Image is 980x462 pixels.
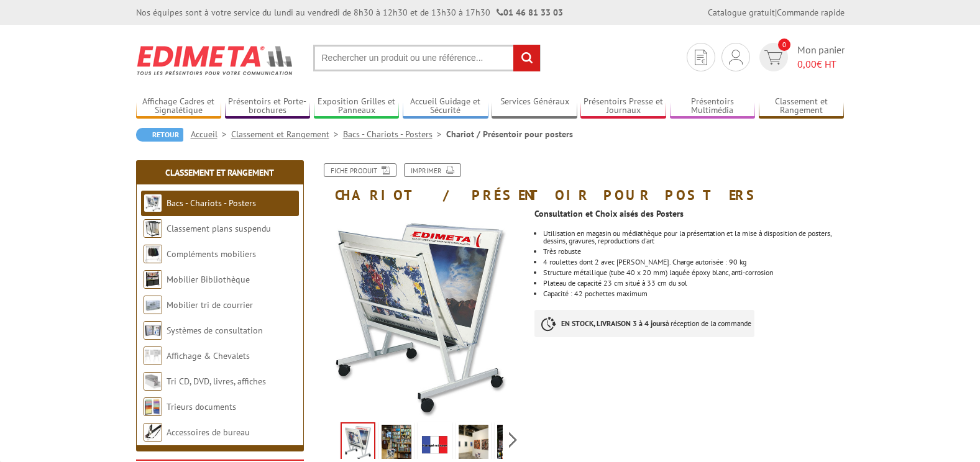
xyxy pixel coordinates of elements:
[191,129,231,140] a: Accueil
[695,50,707,65] img: devis rapide
[167,248,256,260] a: Compléments mobiliers
[316,209,526,418] img: bacs_chariots_ppr68n_1.jpg
[777,7,845,18] a: Commande rapide
[580,96,666,117] a: Présentoirs Presse et Journaux
[534,208,684,219] strong: Consultation et Choix aisés des Posters
[231,129,343,140] a: Classement et Rangement
[225,96,311,117] a: Présentoirs et Porte-brochures
[404,163,461,177] a: Imprimer
[167,401,236,412] a: Trieurs documents
[144,194,162,212] img: Bacs - Chariots - Posters
[136,6,563,19] div: Nos équipes sont à votre service du lundi au vendredi de 8h30 à 12h30 et de 13h30 à 17h30
[446,128,573,140] li: Chariot / Présentoir pour posters
[543,248,844,255] li: Très robuste
[543,279,844,287] li: Plateau de capacité 23 cm situé à 33 cm du sol
[797,43,845,71] span: Mon panier
[670,96,756,117] a: Présentoirs Multimédia
[343,129,446,140] a: Bacs - Chariots - Posters
[797,57,845,71] span: € HT
[543,290,844,297] li: Capacité : 42 pochettes maximum
[513,45,540,71] input: rechercher
[764,50,782,65] img: devis rapide
[144,321,162,340] img: Systèmes de consultation
[507,430,519,450] span: Next
[492,96,577,117] a: Services Généraux
[313,45,541,71] input: Rechercher un produit ou une référence...
[167,299,253,310] a: Mobilier tri de courrier
[759,96,845,117] a: Classement et Rangement
[314,96,400,117] a: Exposition Grilles et Panneaux
[543,258,844,266] li: 4 roulettes dont 2 avec [PERSON_NAME]. Charge autorisée : 90 kg
[167,350,250,361] a: Affichage & Chevalets
[324,163,396,177] a: Fiche produit
[136,96,222,117] a: Affichage Cadres et Signalétique
[144,397,162,416] img: Trieurs documents
[167,427,250,438] a: Accessoires de bureau
[136,37,295,83] img: Edimeta
[136,128,183,142] a: Retour
[543,269,844,276] li: Structure métallique (tube 40 x 20 mm) laquée époxy blanc, anti-corrosion
[534,310,754,337] p: à réception de la commande
[497,7,563,18] strong: 01 46 81 33 03
[403,96,488,117] a: Accueil Guidage et Sécurité
[778,38,790,51] span: 0
[708,7,775,18] a: Catalogue gratuit
[144,270,162,289] img: Mobilier Bibliothèque
[144,245,162,263] img: Compléments mobiliers
[144,372,162,391] img: Tri CD, DVD, livres, affiches
[167,376,266,387] a: Tri CD, DVD, livres, affiches
[708,6,845,19] div: |
[543,230,844,245] li: Utilisation en magasin ou médiathèque pour la présentation et la mise à disposition de posters, d...
[729,50,743,65] img: devis rapide
[144,423,162,442] img: Accessoires de bureau
[342,423,374,462] img: bacs_chariots_ppr68n_1.jpg
[167,197,256,209] a: Bacs - Chariots - Posters
[756,43,845,71] a: devis rapide 0 Mon panier 0,00€ HT
[144,296,162,314] img: Mobilier tri de courrier
[167,223,271,234] a: Classement plans suspendu
[561,319,666,328] strong: EN STOCK, LIVRAISON 3 à 4 jours
[165,167,274,178] a: Classement et Rangement
[144,346,162,365] img: Affichage & Chevalets
[797,58,817,70] span: 0,00
[144,219,162,238] img: Classement plans suspendu
[167,274,250,285] a: Mobilier Bibliothèque
[167,325,263,336] a: Systèmes de consultation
